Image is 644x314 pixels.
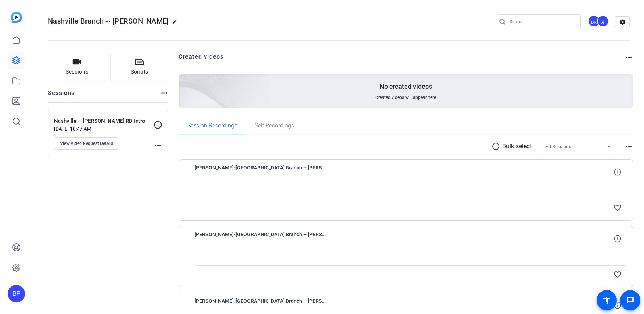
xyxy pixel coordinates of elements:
p: Nashville -- [PERSON_NAME] RD Intro [54,117,154,125]
span: Created videos will appear here [375,95,436,100]
span: Self Recordings [255,123,294,129]
p: Bulk select [502,142,532,151]
div: BF [8,285,25,302]
img: blue-gradient.svg [11,12,22,23]
input: Search [510,17,575,26]
span: View Video Request Details [60,141,113,146]
span: [PERSON_NAME]-[GEOGRAPHIC_DATA] Branch -- [PERSON_NAME]-Nashville -- [PERSON_NAME] RD Intro -1759... [195,230,329,247]
button: Scripts [110,53,169,81]
span: Session Recordings [187,123,237,129]
span: Scripts [131,68,148,76]
mat-icon: edit [172,19,181,28]
p: [DATE] 10:47 AM [54,126,154,132]
span: Nashville Branch -- [PERSON_NAME] [48,17,168,25]
mat-icon: more_horiz [154,141,162,150]
div: BF [597,15,609,27]
p: No created videos [380,82,432,91]
mat-icon: favorite_border [613,270,622,279]
div: BK [588,15,600,27]
mat-icon: settings [615,17,630,28]
span: Sessions [66,68,88,76]
mat-icon: favorite_border [613,204,622,212]
ngx-avatar: Bill Koch [588,15,601,28]
mat-icon: radio_button_unchecked [492,142,502,151]
mat-icon: message [626,296,635,305]
h2: Created videos [179,53,625,67]
span: [PERSON_NAME]-[GEOGRAPHIC_DATA] Branch -- [PERSON_NAME]-Nashville -- [PERSON_NAME] RD Intro -1759... [195,297,329,314]
mat-icon: accessibility [602,296,611,305]
button: Sessions [48,53,106,81]
mat-icon: more_horiz [624,142,633,151]
span: All Sessions [545,144,571,149]
button: View Video Request Details [54,137,119,150]
mat-icon: more_horiz [624,53,633,62]
img: Creted videos background [97,3,270,160]
ngx-avatar: Brian Forrest [597,15,610,28]
mat-icon: more_horiz [160,89,168,97]
span: [PERSON_NAME]-[GEOGRAPHIC_DATA] Branch -- [PERSON_NAME]-Nashville -- [PERSON_NAME] RD Intro -1759... [195,163,329,181]
h2: Sessions [48,89,75,102]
